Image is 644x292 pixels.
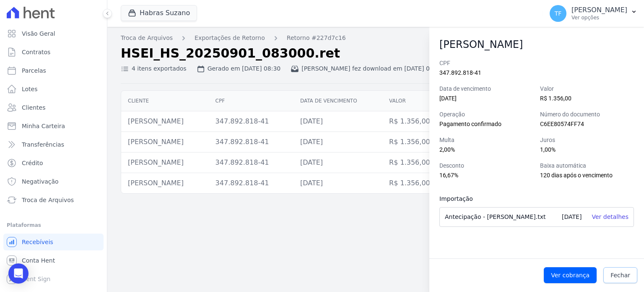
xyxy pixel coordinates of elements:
a: Troca de Arquivos [3,192,104,208]
a: Retorno #227d7c16 [287,34,346,42]
label: Baixa automática [540,161,634,170]
a: Visão Geral [3,25,104,42]
a: Transferências [3,136,104,153]
span: 120 dias após o vencimento [540,172,613,179]
label: Data de vencimento [439,84,533,93]
td: [DATE] [293,132,382,153]
span: Crédito [22,159,43,167]
th: Data de vencimento [293,91,382,111]
h2: HSEI_HS_20250901_083000.ret [121,46,557,61]
div: [PERSON_NAME] fez download em [DATE] 09:01 [291,64,443,73]
span: Minha Carteira [22,122,65,130]
a: Ver detalhes [592,213,628,220]
p: [PERSON_NAME] [571,6,627,14]
label: Número do documento [540,110,634,119]
span: Troca de Arquivos [22,196,74,204]
td: R$ 1.356,00 [382,132,451,153]
td: R$ 1.356,00 [382,111,451,132]
th: Valor [382,91,451,111]
label: CPF [439,59,634,68]
a: Clientes [3,99,104,116]
div: [DATE] [557,208,587,226]
td: [PERSON_NAME] [121,132,209,153]
a: Troca de Arquivos [121,34,173,42]
a: Negativação [3,173,104,190]
span: Visão Geral [22,29,55,38]
div: Plataformas [7,220,100,230]
td: 347.892.818-41 [209,153,293,173]
td: R$ 1.356,00 [382,153,451,173]
td: [PERSON_NAME] [121,111,209,132]
td: 347.892.818-41 [209,173,293,194]
span: C6EE80574FF74 [540,121,584,127]
a: Conta Hent [3,252,104,269]
span: 1,00% [540,146,556,153]
label: Juros [540,136,634,145]
span: Ver cobrança [551,271,589,279]
th: Cliente [121,91,209,111]
label: Desconto [439,161,533,170]
span: Parcelas [22,66,46,75]
a: Minha Carteira [3,118,104,134]
td: [DATE] [293,153,382,173]
p: Ver opções [571,14,627,21]
div: Open Intercom Messenger [8,263,29,284]
label: Valor [540,84,634,93]
td: [DATE] [293,111,382,132]
label: Multa [439,136,533,145]
button: Habras Suzano [121,5,197,21]
a: Lotes [3,81,104,97]
span: Contratos [22,48,50,56]
span: 2,00% [439,146,455,153]
span: TF [555,11,562,16]
span: 16,67% [439,172,458,179]
td: [PERSON_NAME] [121,153,209,173]
td: R$ 1.356,00 [382,173,451,194]
td: [PERSON_NAME] [121,173,209,194]
nav: Breadcrumb [121,34,631,42]
label: Operação [439,110,533,119]
span: Fechar [610,271,630,279]
div: 4 itens exportados [121,64,187,73]
span: R$ 1.356,00 [540,95,571,102]
td: 347.892.818-41 [209,132,293,153]
span: Clientes [22,103,45,112]
span: [DATE] [439,95,457,102]
h2: [PERSON_NAME] [439,37,634,52]
a: Recebíveis [3,234,104,250]
div: Gerado em [DATE] 08:30 [197,64,281,73]
div: Antecipação - [PERSON_NAME].txt [440,208,557,226]
button: TF [PERSON_NAME] Ver opções [543,2,644,25]
a: Crédito [3,155,104,171]
span: 347.892.818-41 [439,69,481,76]
a: Contratos [3,44,104,61]
td: [DATE] [293,173,382,194]
h3: Importação [439,194,537,204]
td: 347.892.818-41 [209,111,293,132]
a: Parcelas [3,62,104,79]
span: Pagamento confirmado [439,121,501,127]
span: Recebíveis [22,238,53,246]
span: Lotes [22,85,38,93]
span: Negativação [22,177,59,186]
th: CPF [209,91,293,111]
span: Transferências [22,140,64,149]
a: Exportações de Retorno [195,34,265,42]
span: Conta Hent [22,256,55,265]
